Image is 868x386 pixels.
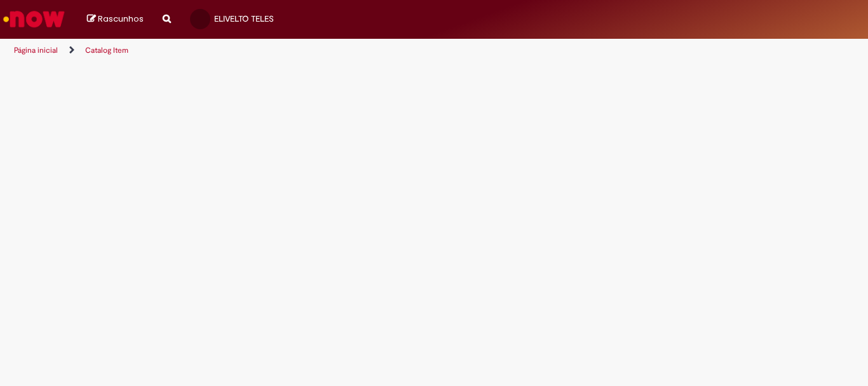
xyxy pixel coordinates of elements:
[85,45,128,55] a: Catalog Item
[214,13,274,24] span: ELIVELTO TELES
[14,45,58,55] a: Página inicial
[87,13,144,25] a: Rascunhos
[10,39,569,62] ul: Trilhas de página
[98,13,144,25] span: Rascunhos
[1,6,67,32] img: ServiceNow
